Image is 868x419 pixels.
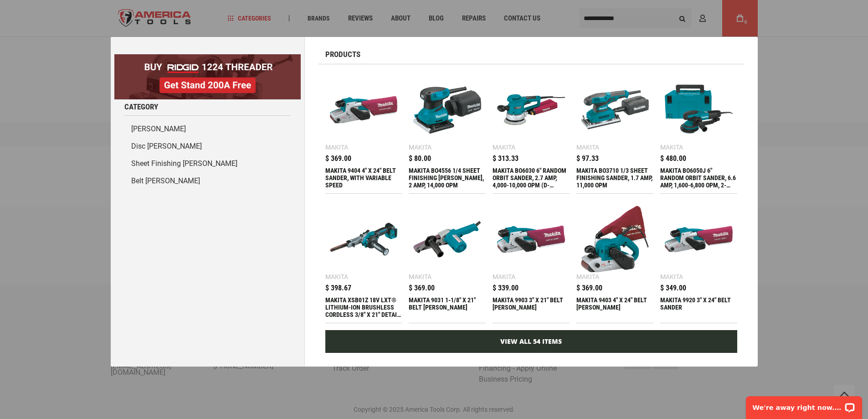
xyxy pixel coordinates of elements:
span: $ 339.00 [493,285,519,292]
div: MAKITA 9903 3 [493,296,570,318]
div: Makita [409,274,431,280]
div: MAKITA BO3710 1/3 SHEET FINISHING SANDER, 1.7 AMP, 11,000 OPM [576,167,653,189]
div: Makita [325,144,348,150]
a: MAKITA 9403 4 Makita $ 369.00 MAKITA 9403 4" X 24" BELT [PERSON_NAME] [576,201,653,323]
a: [PERSON_NAME] [124,120,291,138]
img: MAKITA 9920 3 [665,205,733,273]
span: $ 349.00 [660,285,686,292]
div: Makita [493,274,515,280]
a: MAKITA 9031 1‑1/8 Makita $ 369.00 MAKITA 9031 1‑1/8" X 21" BELT [PERSON_NAME] [409,201,486,323]
span: $ 313.33 [493,155,519,162]
a: MAKITA BO6050J 6 Makita $ 480.00 MAKITA BO6050J 6" RANDOM ORBIT SANDER, 6.6 AMP, 1,600-6,800 OPM,... [660,71,737,193]
div: Makita [325,274,348,280]
img: MAKITA XSB01Z 18V LXT® LITHIUM-ION BRUSHLESS CORDLESS 3/8 [330,205,398,273]
div: Makita [660,274,683,280]
img: BOGO: Buy RIDGID® 1224 Threader, Get Stand 200A Free! [114,54,301,99]
a: MAKITA 9404 4 Makita $ 369.00 MAKITA 9404 4" X 24" BELT SANDER, WITH VARIABLE SPEED [325,71,402,193]
a: MAKITA 9920 3 Makita $ 349.00 MAKITA 9920 3" X 24" BELT SANDER [660,201,737,323]
img: MAKITA BO4556 1/4 SHEET FINISHING SANDER, 2 AMP, 14,000 OPM [413,76,481,144]
img: MAKITA BO3710 1/3 SHEET FINISHING SANDER, 1.7 AMP, 11,000 OPM [581,76,649,144]
div: MAKITA BO4556 1/4 SHEET FINISHING SANDER, 2 AMP, 14,000 OPM [409,167,486,189]
div: Makita [576,274,599,280]
div: MAKITA BO6050J 6 [660,167,737,189]
img: MAKITA 9031 1‑1/8 [413,205,481,273]
div: Makita [576,144,599,150]
span: $ 97.33 [576,155,599,162]
span: $ 369.00 [409,285,435,292]
span: $ 80.00 [409,155,431,162]
span: Products [325,51,360,58]
a: MAKITA BO4556 1/4 SHEET FINISHING SANDER, 2 AMP, 14,000 OPM Makita $ 80.00 MAKITA BO4556 1/4 SHEE... [409,71,486,193]
a: BOGO: Buy RIDGID® 1224 Threader, Get Stand 200A Free! [114,54,301,61]
div: MAKITA BO6030 6 [493,167,570,189]
span: $ 369.00 [576,285,602,292]
img: MAKITA BO6030 6 [497,76,565,144]
img: MAKITA 9404 4 [330,76,398,144]
iframe: LiveChat chat widget [740,390,868,419]
a: Disc [PERSON_NAME] [124,138,291,155]
div: Makita [409,144,431,150]
a: MAKITA XSB01Z 18V LXT® LITHIUM-ION BRUSHLESS CORDLESS 3/8 Makita $ 398.67 MAKITA XSB01Z 18V LXT® ... [325,201,402,323]
a: Sheet Finishing [PERSON_NAME] [124,155,291,172]
a: MAKITA 9903 3 Makita $ 339.00 MAKITA 9903 3" X 21" BELT [PERSON_NAME] [493,201,570,323]
div: MAKITA 9403 4 [576,296,653,318]
a: MAKITA BO6030 6 Makita $ 313.33 MAKITA BO6030 6" RANDOM ORBIT SANDER, 2.7 AMP, 4,000-10,000 OPM (... [493,71,570,193]
img: MAKITA 9403 4 [581,205,649,273]
div: MAKITA 9031 1‑1/8 [409,296,486,318]
img: MAKITA BO6050J 6 [665,76,733,144]
div: MAKITA XSB01Z 18V LXT® LITHIUM-ION BRUSHLESS CORDLESS 3/8 [325,296,402,318]
a: MAKITA BO3710 1/3 SHEET FINISHING SANDER, 1.7 AMP, 11,000 OPM Makita $ 97.33 MAKITA BO3710 1/3 SH... [576,71,653,193]
span: Category [124,103,158,111]
div: Makita [660,144,683,150]
div: MAKITA 9920 3 [660,296,737,318]
span: $ 480.00 [660,155,686,162]
a: Belt [PERSON_NAME] [124,172,291,190]
span: $ 398.67 [325,285,351,292]
div: MAKITA 9404 4 [325,167,402,189]
a: View All 54 Items [325,330,737,353]
div: Makita [493,144,515,150]
img: MAKITA 9903 3 [497,205,565,273]
span: $ 369.00 [325,155,351,162]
